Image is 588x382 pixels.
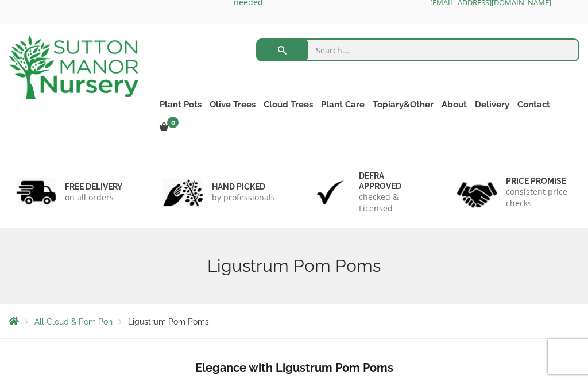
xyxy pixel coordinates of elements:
a: Plant Care [317,97,369,113]
h6: Price promise [506,176,572,186]
a: Contact [513,97,554,113]
img: 3.jpg [310,178,350,207]
p: consistent price checks [506,186,572,209]
h1: Ligustrum Pom Poms [9,256,579,276]
img: 2.jpg [163,178,203,207]
a: Plant Pots [156,97,206,113]
b: Elegance with Ligustrum Pom Poms [195,361,393,375]
a: About [438,97,471,113]
a: All Cloud & Pom Pon [34,317,113,326]
img: 1.jpg [16,178,56,207]
a: Cloud Trees [260,97,317,113]
a: Olive Trees [206,97,260,113]
p: on all orders [65,192,122,203]
a: Topiary&Other [369,97,438,113]
span: 0 [167,117,179,128]
p: checked & Licensed [359,191,425,214]
input: Search... [256,38,579,61]
h6: FREE DELIVERY [65,182,122,192]
a: 0 [156,119,182,136]
h6: Defra approved [359,171,425,191]
nav: Breadcrumbs [9,317,579,326]
h6: hand picked [212,182,275,192]
a: Delivery [471,97,513,113]
img: logo [9,36,138,99]
img: 4.jpg [457,175,497,210]
p: by professionals [212,192,275,203]
span: Ligustrum Pom Poms [128,317,209,326]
